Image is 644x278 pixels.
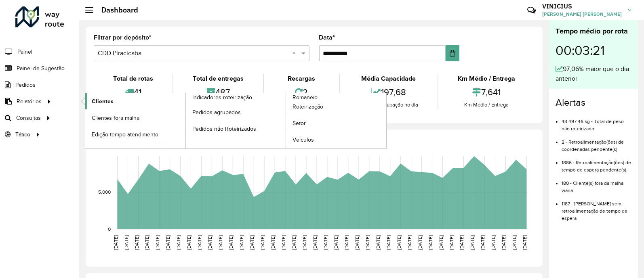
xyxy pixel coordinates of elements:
text: [DATE] [333,235,339,250]
text: [DATE] [344,235,349,250]
text: [DATE] [438,235,444,250]
text: [DATE] [228,235,234,250]
span: Edição tempo atendimento [92,130,158,139]
span: Indicadores roteirização [192,93,252,102]
text: [DATE] [375,235,381,250]
a: Veículos [286,132,386,148]
text: 5,000 [98,189,111,194]
a: Romaneio [186,93,387,148]
text: [DATE] [218,235,223,250]
text: [DATE] [480,235,486,250]
div: Km Médio / Entrega [440,101,532,109]
div: 487 [175,84,261,101]
text: [DATE] [239,235,244,250]
text: [DATE] [281,235,286,250]
div: 00:03:21 [556,37,631,64]
text: [DATE] [165,235,170,250]
span: Romaneio [293,93,318,102]
label: Data [319,33,335,42]
a: Pedidos não Roteirizados [186,121,286,137]
span: Pedidos agrupados [192,108,241,117]
span: Relatórios [17,97,42,106]
div: Média Capacidade [342,74,436,84]
text: [DATE] [186,235,192,250]
div: 7,641 [440,84,532,101]
text: [DATE] [511,235,517,250]
text: 0 [108,226,111,232]
text: [DATE] [145,235,150,250]
text: [DATE] [501,235,506,250]
span: Clientes [92,97,114,106]
li: 1886 - Retroalimentação(ões) de tempo de espera pendente(s) [562,153,631,173]
text: [DATE] [249,235,255,250]
a: Indicadores roteirização [85,93,286,148]
span: Pedidos não Roteirizados [192,125,256,133]
div: 41 [96,84,170,101]
span: Painel [17,48,32,56]
span: Roteirização [293,102,323,111]
text: [DATE] [155,235,160,250]
div: 2 [266,84,337,101]
div: Total de rotas [96,74,170,84]
span: Consultas [16,114,41,122]
label: Filtrar por depósito [94,33,152,42]
a: Roteirização [286,99,386,115]
text: [DATE] [197,235,202,250]
span: Pedidos [15,81,36,89]
div: 97,06% maior que o dia anterior [556,64,631,84]
li: 1187 - [PERSON_NAME] sem retroalimentação de tempo de espera [562,194,631,222]
div: Total de entregas [175,74,261,84]
span: Veículos [293,136,314,144]
text: [DATE] [428,235,433,250]
text: [DATE] [365,235,370,250]
text: [DATE] [302,235,307,250]
li: 43.497,46 kg - Total de peso não roteirizado [562,112,631,132]
text: [DATE] [113,235,118,250]
text: [DATE] [270,235,276,250]
text: [DATE] [449,235,454,250]
h4: Alertas [556,97,631,109]
button: Choose Date [446,45,459,61]
a: Pedidos agrupados [186,104,286,120]
text: [DATE] [470,235,475,250]
div: Recargas [266,74,337,84]
span: Clientes fora malha [92,114,139,122]
div: 197,68 [342,84,436,101]
text: [DATE] [459,235,465,250]
span: Tático [15,130,30,139]
div: Média de ocupação no dia [342,101,436,109]
h3: VINICIUS [542,2,622,10]
text: [DATE] [134,235,139,250]
h2: Dashboard [93,6,138,15]
text: [DATE] [312,235,318,250]
text: [DATE] [386,235,391,250]
span: Setor [293,119,306,128]
span: Clear all [293,48,299,58]
text: [DATE] [354,235,360,250]
span: Painel de Sugestão [17,64,65,73]
a: Contato Rápido [523,2,540,19]
li: 2 - Retroalimentação(ões) de coordenadas pendente(s) [562,132,631,153]
a: Clientes [85,93,185,109]
text: [DATE] [323,235,328,250]
text: [DATE] [291,235,297,250]
div: Km Médio / Entrega [440,74,532,84]
text: [DATE] [260,235,265,250]
a: Clientes fora malha [85,110,185,126]
text: [DATE] [124,235,129,250]
li: 180 - Cliente(s) fora da malha viária [562,173,631,194]
span: [PERSON_NAME] [PERSON_NAME] [542,10,622,18]
text: [DATE] [407,235,412,250]
text: [DATE] [396,235,402,250]
text: [DATE] [176,235,181,250]
text: [DATE] [522,235,527,250]
text: [DATE] [490,235,496,250]
text: [DATE] [417,235,423,250]
div: Tempo médio por rota [556,26,631,37]
text: [DATE] [207,235,213,250]
a: Edição tempo atendimento [85,126,185,142]
a: Setor [286,115,386,132]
